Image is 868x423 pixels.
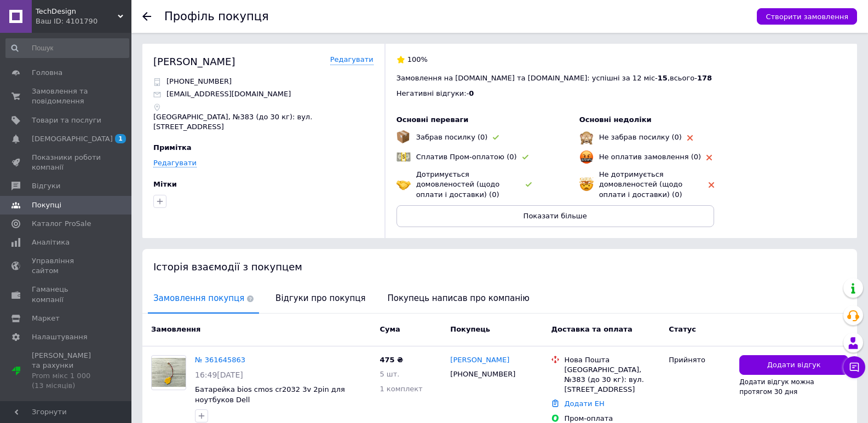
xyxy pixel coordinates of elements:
[5,38,129,58] input: Пошук
[195,356,245,364] a: № 361645863
[32,285,101,304] span: Гаманець компанії
[416,153,517,161] span: Сплатив Пром-оплатою (0)
[564,355,660,365] div: Нова Пошта
[767,360,821,370] span: Додати відгук
[599,153,701,161] span: Не оплатив замовлення (0)
[396,74,712,82] span: Замовлення на [DOMAIN_NAME] та [DOMAIN_NAME]: успішні за 12 міс - , всього -
[396,150,411,164] img: emoji
[142,12,151,21] div: Повернутися назад
[493,135,499,140] img: rating-tag-type
[407,55,428,63] span: 100%
[579,130,594,144] img: emoji
[151,325,200,333] span: Замовлення
[739,355,848,375] button: Додати відгук
[115,134,126,143] span: 1
[32,153,101,172] span: Показники роботи компанії
[709,182,714,188] img: rating-tag-type
[579,177,594,192] img: emoji
[153,112,373,132] p: [GEOGRAPHIC_DATA], №383 (до 30 кг): вул. [STREET_ADDRESS]
[706,155,712,160] img: rating-tag-type
[522,155,528,160] img: rating-tag-type
[396,115,469,124] span: Основні переваги
[599,133,682,141] span: Не забрав посилку (0)
[195,370,243,379] span: 16:49[DATE]
[32,256,101,276] span: Управління сайтом
[36,7,118,16] span: TechDesign
[469,89,474,97] span: 0
[766,13,848,21] span: Створити замовлення
[151,355,186,390] a: Фото товару
[32,86,101,106] span: Замовлення та повідомлення
[687,135,693,141] img: rating-tag-type
[32,332,88,342] span: Налаштування
[579,150,594,164] img: emoji
[450,355,509,366] a: [PERSON_NAME]
[669,355,731,365] div: Прийнято
[153,261,302,273] span: Історія взаємодії з покупцем
[380,370,399,378] span: 5 шт.
[396,130,410,143] img: emoji
[36,16,131,26] div: Ваш ID: 4101790
[416,133,488,141] span: Забрав посилку (0)
[579,115,652,124] span: Основні недоліки
[153,55,235,68] div: [PERSON_NAME]
[32,115,101,125] span: Товари та послуги
[564,365,660,395] div: [GEOGRAPHIC_DATA], №383 (до 30 кг): вул. [STREET_ADDRESS]
[32,181,60,191] span: Відгуки
[380,385,422,393] span: 1 комплект
[450,325,490,333] span: Покупець
[396,177,411,192] img: emoji
[32,200,61,210] span: Покупці
[526,182,532,187] img: rating-tag-type
[152,358,186,387] img: Фото товару
[669,325,696,333] span: Статус
[739,378,814,396] span: Додати відгук можна протягом 30 дня
[153,180,177,188] span: Мітки
[32,371,101,391] div: Prom мікс 1 000 (13 місяців)
[697,74,712,82] span: 178
[330,55,373,65] a: Редагувати
[564,399,604,408] a: Додати ЕН
[599,170,683,198] span: Не дотримується домовленостей (щодо оплати і доставки) (0)
[382,285,535,312] span: Покупець написав про компанію
[551,325,632,333] span: Доставка та оплата
[380,356,403,364] span: 475 ₴
[270,285,371,312] span: Відгуки про покупця
[166,77,232,86] p: [PHONE_NUMBER]
[380,325,400,333] span: Cума
[396,89,469,97] span: Негативні відгуки: -
[396,205,714,227] button: Показати більше
[658,74,668,82] span: 15
[195,385,345,404] a: Батарейка bios cmos cr2032 3v 2pin для ноутбуков Dell
[32,314,60,323] span: Маркет
[153,159,197,167] a: Редагувати
[32,237,70,247] span: Аналітика
[166,89,291,99] p: [EMAIL_ADDRESS][DOMAIN_NAME]
[843,356,865,378] button: Чат з покупцем
[32,351,101,391] span: [PERSON_NAME] та рахунки
[524,212,587,220] span: Показати більше
[164,10,269,23] h1: Профіль покупця
[757,8,857,25] button: Створити замовлення
[448,367,518,381] div: [PHONE_NUMBER]
[32,68,62,78] span: Головна
[32,134,113,144] span: [DEMOGRAPHIC_DATA]
[148,285,259,312] span: Замовлення покупця
[32,219,91,229] span: Каталог ProSale
[416,170,500,198] span: Дотримується домовленостей (щодо оплати і доставки) (0)
[153,143,192,152] span: Примітка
